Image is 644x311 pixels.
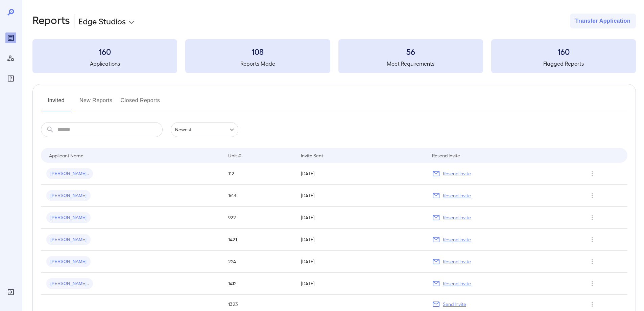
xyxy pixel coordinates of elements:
h2: Reports [32,14,70,28]
h5: Meet Requirements [338,60,483,68]
span: [PERSON_NAME] [46,193,91,199]
div: Unit # [228,151,241,159]
summary: 160Applications108Reports Made56Meet Requirements160Flagged Reports [32,39,636,73]
button: Row Actions [587,278,598,289]
div: Manage Users [5,53,16,64]
span: [PERSON_NAME] [46,259,91,265]
td: [DATE] [295,163,426,185]
button: Transfer Application [570,14,636,28]
div: Newest [171,122,238,137]
td: 1613 [223,185,295,207]
button: New Reports [79,95,113,111]
span: [PERSON_NAME].. [46,171,93,177]
td: 1412 [223,273,295,295]
p: Resend Invite [443,214,471,221]
button: Row Actions [587,256,598,267]
span: [PERSON_NAME] [46,215,91,221]
div: Resend Invite [432,151,460,159]
p: Edge Studios [78,16,126,26]
h5: Flagged Reports [491,60,636,68]
p: Resend Invite [443,192,471,199]
p: Send Invite [443,301,466,308]
td: [DATE] [295,273,426,295]
button: Invited [41,95,71,111]
div: Reports [5,32,16,43]
td: [DATE] [295,251,426,273]
h5: Applications [32,60,177,68]
h3: 160 [32,46,177,57]
p: Resend Invite [443,258,471,265]
td: 922 [223,207,295,229]
button: Row Actions [587,190,598,201]
h5: Reports Made [185,60,330,68]
p: Resend Invite [443,236,471,243]
button: Row Actions [587,168,598,179]
td: [DATE] [295,207,426,229]
td: [DATE] [295,185,426,207]
p: Resend Invite [443,280,471,287]
div: Log Out [5,287,16,297]
div: Applicant Name [49,151,84,159]
button: Closed Reports [121,95,160,111]
div: Invite Sent [301,151,323,159]
td: 224 [223,251,295,273]
button: Row Actions [587,212,598,223]
td: 112 [223,163,295,185]
h3: 56 [338,46,483,57]
span: [PERSON_NAME] [46,237,91,243]
div: FAQ [5,73,16,84]
h3: 108 [185,46,330,57]
h3: 160 [491,46,636,57]
td: [DATE] [295,229,426,251]
td: 1421 [223,229,295,251]
button: Row Actions [587,234,598,245]
span: [PERSON_NAME].. [46,281,93,287]
button: Row Actions [587,299,598,310]
p: Resend Invite [443,170,471,177]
